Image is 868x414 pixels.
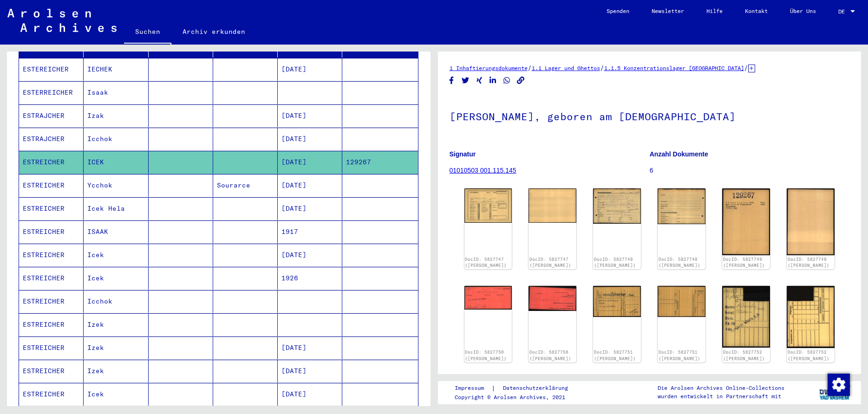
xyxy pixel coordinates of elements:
p: wurden entwickelt in Partnerschaft mit [658,392,784,401]
img: 002.jpg [658,188,705,224]
a: 01010503 001.115.145 [450,167,516,174]
mat-cell: [DATE] [278,151,342,174]
img: Zustimmung ändern [828,374,850,396]
p: Die Arolsen Archives Online-Collections [658,384,784,392]
a: DocID: 5827752 ([PERSON_NAME]) [723,349,765,361]
mat-cell: Icek [84,244,148,266]
mat-cell: [DATE] [278,104,342,127]
a: 1.1.5 Konzentrationslager [GEOGRAPHIC_DATA] [604,65,744,71]
mat-cell: ESTREICHER [19,360,84,382]
img: 001.jpg [593,286,641,317]
mat-cell: [DATE] [278,336,342,359]
img: 001.jpg [464,188,512,223]
span: DE [838,8,848,15]
mat-cell: [DATE] [278,58,342,81]
a: Archiv erkunden [171,20,256,43]
mat-cell: Icchok [84,128,148,150]
a: DocID: 5827750 ([PERSON_NAME]) [465,349,507,361]
img: 001.jpg [464,286,512,310]
mat-cell: 1926 [278,267,342,290]
mat-cell: [DATE] [278,383,342,406]
mat-cell: ESTREICHER [19,267,84,290]
a: DocID: 5827749 ([PERSON_NAME]) [723,257,765,268]
mat-cell: [DATE] [278,197,342,220]
div: Zustimmung ändern [827,373,849,395]
b: Anzahl Dokumente [650,150,708,158]
a: 1.1 Lager und Ghettos [532,65,600,71]
a: DocID: 5827751 ([PERSON_NAME]) [594,349,636,361]
img: 001.jpg [722,286,770,348]
mat-cell: [DATE] [278,174,342,197]
mat-cell: Sourarce [213,174,278,197]
mat-cell: Isaak [84,81,148,104]
a: DocID: 5827748 ([PERSON_NAME]) [594,257,636,268]
button: Share on Facebook [447,75,457,86]
mat-cell: ESTRAJCHER [19,128,84,150]
mat-cell: [DATE] [278,128,342,150]
a: DocID: 5827749 ([PERSON_NAME]) [788,257,829,268]
mat-cell: ESTREICHER [19,220,84,243]
mat-cell: [DATE] [278,244,342,266]
img: 002.jpg [787,188,835,255]
h1: [PERSON_NAME], geboren am [DEMOGRAPHIC_DATA] [450,95,850,136]
a: Datenschutzerklärung [496,383,579,393]
mat-cell: Icek [84,267,148,290]
div: | [455,383,579,393]
img: Arolsen_neg.svg [7,9,117,32]
button: Share on LinkedIn [488,75,498,86]
span: / [744,64,748,72]
img: 002.jpg [658,286,705,317]
mat-cell: ESTRAJCHER [19,104,84,127]
mat-cell: Icchok [84,290,148,313]
mat-cell: ESTREICHER [19,174,84,197]
img: 001.jpg [722,188,770,255]
mat-cell: ISAAK [84,220,148,243]
mat-cell: Icek [84,383,148,406]
button: Share on WhatsApp [502,75,512,86]
a: Suchen [124,20,171,45]
span: / [528,64,532,72]
button: Share on Xing [475,75,484,86]
a: DocID: 5827747 ([PERSON_NAME]) [465,257,507,268]
a: DocID: 5827750 ([PERSON_NAME]) [529,349,571,361]
img: 001.jpg [593,188,641,224]
mat-cell: Izek [84,360,148,382]
img: 002.jpg [787,286,835,348]
img: 002.jpg [529,188,576,223]
a: DocID: 5827751 ([PERSON_NAME]) [659,349,700,361]
img: yv_logo.png [817,381,852,404]
mat-cell: Ycchok [84,174,148,197]
a: DocID: 5827748 ([PERSON_NAME]) [659,257,700,268]
mat-cell: ESTREICHER [19,313,84,336]
mat-cell: ICEK [84,151,148,174]
mat-cell: 129267 [342,151,418,174]
mat-cell: ESTERREICHER [19,81,84,104]
mat-cell: Izak [84,104,148,127]
b: Signatur [450,150,476,158]
mat-cell: [DATE] [278,360,342,382]
mat-cell: Izek [84,336,148,359]
mat-cell: Izek [84,313,148,336]
img: 002.jpg [529,286,576,311]
a: DocID: 5827752 ([PERSON_NAME]) [788,349,829,361]
mat-cell: 1917 [278,220,342,243]
mat-cell: ESTREICHER [19,197,84,220]
mat-cell: ESTEREICHER [19,58,84,81]
p: 6 [650,166,849,175]
mat-cell: ESTREICHER [19,244,84,266]
mat-cell: Icek Hela [84,197,148,220]
button: Share on Twitter [461,75,470,86]
a: 1 Inhaftierungsdokumente [450,65,528,71]
a: Impressum [455,383,491,393]
mat-cell: ESTREICHER [19,290,84,313]
a: DocID: 5827747 ([PERSON_NAME]) [529,257,571,268]
span: / [600,64,604,72]
mat-cell: ESTREICHER [19,336,84,359]
mat-cell: IECHEK [84,58,148,81]
mat-cell: ESTREICHER [19,151,84,174]
mat-cell: ESTREICHER [19,383,84,406]
button: Copy link [516,75,526,86]
p: Copyright © Arolsen Archives, 2021 [455,393,579,401]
